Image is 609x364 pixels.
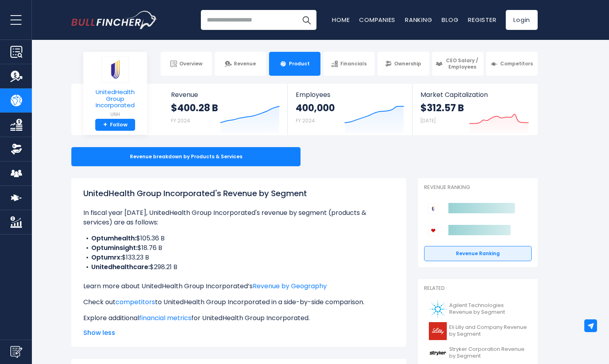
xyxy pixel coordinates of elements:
[179,61,202,67] span: Overview
[90,111,141,118] small: UNH
[377,52,429,76] a: Ownership
[428,203,438,214] img: UnitedHealth Group Incorporated competitors logo
[71,11,157,29] a: Go to homepage
[449,346,527,360] span: Stryker Corporation Revenue by Segment
[486,52,538,76] a: Competitors
[424,320,532,342] a: Eli Lilly and Company Revenue by Segment
[91,253,122,262] b: Optumrx:
[83,253,394,262] li: $133.23 B
[103,121,107,128] strong: +
[161,52,212,76] a: Overview
[83,281,394,291] p: Learn more about UnitedHealth Group Incorporated’s
[340,61,367,67] span: Financials
[429,300,447,318] img: A logo
[500,61,533,67] span: Competitors
[71,11,157,29] img: Bullfincher logo
[442,16,458,24] a: Blog
[171,91,280,98] span: Revenue
[116,297,155,307] a: competitors
[323,52,375,76] a: Financials
[429,344,447,362] img: SYK logo
[394,61,421,67] span: Ownership
[420,91,529,98] span: Market Capitalization
[83,234,394,243] li: $105.36 B
[83,243,394,253] li: $18.76 B
[445,57,480,70] span: CEO Salary / Employees
[253,281,327,291] a: Revenue by Geography
[269,52,320,76] a: Product
[289,61,310,67] span: Product
[83,262,394,272] li: $298.21 B
[83,187,394,199] h1: UnitedHealth Group Incorporated's Revenue by Segment
[468,16,496,24] a: Register
[91,243,138,252] b: Optuminsight:
[413,84,537,135] a: Market Capitalization $312.57 B [DATE]
[83,313,394,323] p: Explore additional for UnitedHealth Group Incorporated.
[171,102,218,114] strong: $400.28 B
[432,52,483,76] a: CEO Salary / Employees
[420,102,464,114] strong: $312.57 B
[405,16,432,24] a: Ranking
[296,102,335,114] strong: 400,000
[95,119,135,131] a: +Follow
[449,302,527,316] span: Agilent Technologies Revenue by Segment
[429,322,447,340] img: LLY logo
[91,234,136,243] b: Optumhealth:
[296,117,315,124] small: FY 2024
[424,298,532,320] a: Agilent Technologies Revenue by Segment
[424,246,532,261] a: Revenue Ranking
[428,225,438,236] img: CVS Health Corporation competitors logo
[215,52,266,76] a: Revenue
[171,117,190,124] small: FY 2024
[71,147,301,166] div: Revenue breakdown by Products & Services
[234,61,256,67] span: Revenue
[506,10,538,30] a: Login
[296,91,404,98] span: Employees
[89,56,141,119] a: UnitedHealth Group Incorporated UNH
[10,143,22,155] img: Ownership
[83,328,394,338] span: Show less
[83,208,394,227] p: In fiscal year [DATE], UnitedHealth Group Incorporated's revenue by segment (products & services)...
[139,313,191,323] a: financial metrics
[297,10,316,30] button: Search
[288,84,412,135] a: Employees 400,000 FY 2024
[332,16,350,24] a: Home
[424,184,532,191] p: Revenue Ranking
[424,342,532,364] a: Stryker Corporation Revenue by Segment
[424,285,532,292] p: Related
[420,117,436,124] small: [DATE]
[449,324,527,338] span: Eli Lilly and Company Revenue by Segment
[163,84,288,135] a: Revenue $400.28 B FY 2024
[91,262,150,272] b: Unitedhealthcare:
[359,16,395,24] a: Companies
[90,89,141,109] span: UnitedHealth Group Incorporated
[83,297,394,307] p: Check out to UnitedHealth Group Incorporated in a side-by-side comparison.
